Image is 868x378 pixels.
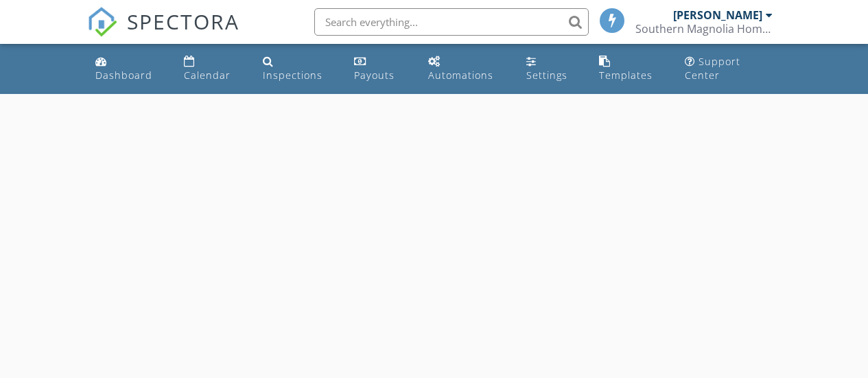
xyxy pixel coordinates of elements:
div: Templates [599,69,653,82]
div: Automations [428,69,493,82]
div: Support Center [685,55,740,82]
a: Inspections [257,49,338,88]
a: Calendar [178,49,246,88]
input: Search everything... [314,8,589,36]
div: [PERSON_NAME] [673,8,762,22]
a: Dashboard [90,49,168,88]
a: Support Center [679,49,778,88]
a: Automations (Basic) [423,49,509,88]
div: Dashboard [95,69,152,82]
div: Southern Magnolia Home Inspections [635,22,773,36]
a: Templates [594,49,668,88]
a: Settings [521,49,583,88]
a: Payouts [349,49,412,88]
img: The Best Home Inspection Software - Spectora [87,7,117,37]
div: Inspections [263,69,322,82]
span: SPECTORA [127,7,239,36]
a: SPECTORA [87,19,239,47]
div: Settings [526,69,567,82]
div: Calendar [184,69,231,82]
div: Payouts [354,69,395,82]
